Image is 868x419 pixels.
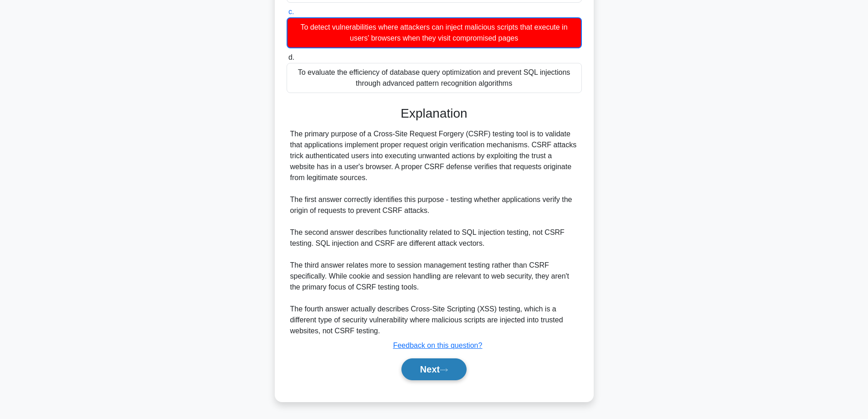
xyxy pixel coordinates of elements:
[292,106,576,121] h3: Explanation
[401,358,467,380] button: Next
[393,341,483,349] a: Feedback on this question?
[290,129,578,336] div: The primary purpose of a Cross-Site Request Forgery (CSRF) testing tool is to validate that appli...
[288,8,294,16] span: c.
[287,17,582,48] div: To detect vulnerabilities where attackers can inject malicious scripts that execute in users' bro...
[287,63,582,93] div: To evaluate the efficiency of database query optimization and prevent SQL injections through adva...
[288,53,294,61] span: d.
